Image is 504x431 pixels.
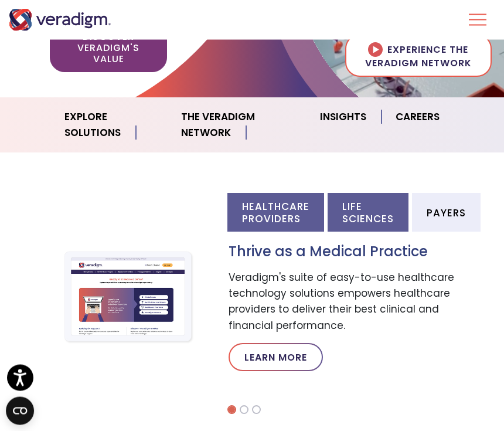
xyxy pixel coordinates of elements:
li: Life Sciences [328,194,408,232]
button: Open CMP widget [6,397,34,425]
a: Discover Veradigm's Value [50,23,167,73]
a: Careers [382,103,454,133]
iframe: Drift Chat Widget [279,347,490,417]
h3: Thrive as a Medical Practice [229,244,454,261]
button: Toggle Navigation Menu [469,5,486,35]
img: Veradigm logo [9,9,111,31]
a: The Veradigm Network [167,103,306,148]
li: Payers [412,194,481,232]
a: Learn More [229,344,323,372]
a: Insights [306,103,382,133]
a: Explore Solutions [50,103,167,148]
p: Veradigm's suite of easy-to-use healthcare technology solutions empowers healthcare providers to ... [229,270,454,334]
li: Healthcare Providers [227,194,324,232]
